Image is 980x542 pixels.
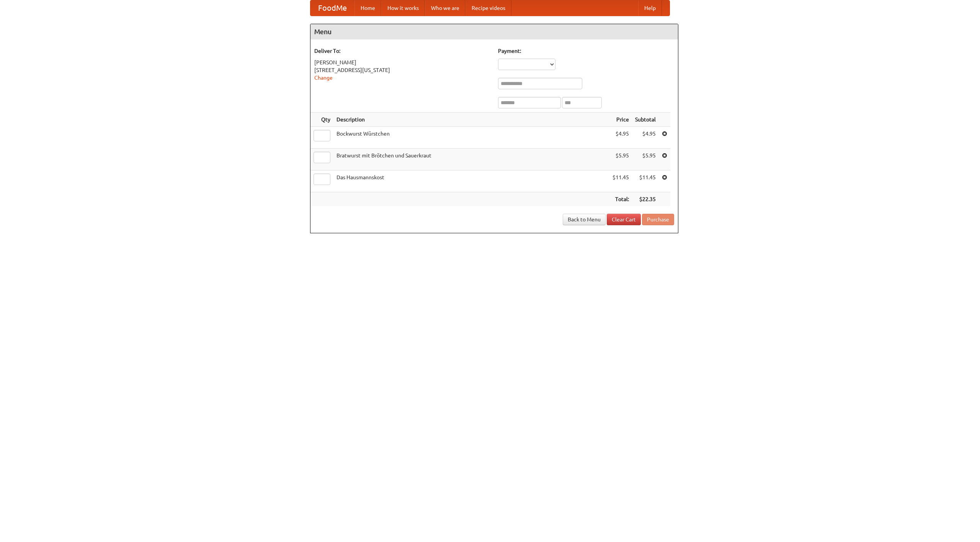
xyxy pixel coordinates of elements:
[642,214,674,225] button: Purchase
[638,0,662,16] a: Help
[310,0,354,16] a: FoodMe
[425,0,465,16] a: Who we are
[632,127,659,149] td: $4.95
[333,127,609,149] td: Bockwurst Würstchen
[609,149,632,170] td: $5.95
[333,113,609,127] th: Description
[310,113,333,127] th: Qty
[381,0,425,16] a: How it works
[632,170,659,192] td: $11.45
[607,214,641,225] a: Clear Cart
[498,47,674,55] h5: Payment:
[314,47,490,55] h5: Deliver To:
[609,170,632,192] td: $11.45
[609,113,632,127] th: Price
[465,0,511,16] a: Recipe videos
[333,170,609,192] td: Das Hausmannskost
[563,214,606,225] a: Back to Menu
[632,149,659,170] td: $5.95
[609,127,632,149] td: $4.95
[632,192,659,206] th: $22.35
[333,149,609,170] td: Bratwurst mit Brötchen und Sauerkraut
[314,75,333,81] a: Change
[314,66,490,74] div: [STREET_ADDRESS][US_STATE]
[310,24,678,39] h4: Menu
[354,0,381,16] a: Home
[632,113,659,127] th: Subtotal
[609,192,632,206] th: Total:
[314,59,490,66] div: [PERSON_NAME]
